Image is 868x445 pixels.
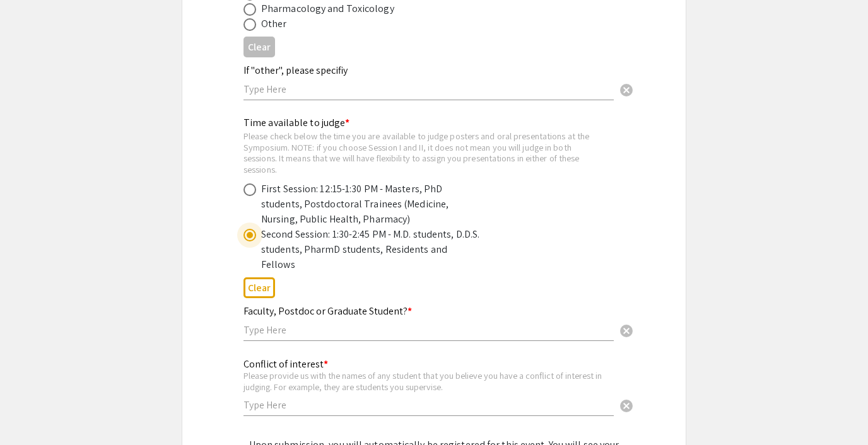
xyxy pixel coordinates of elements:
div: Please check below the time you are available to judge posters and oral presentations at the Symp... [243,130,604,175]
button: Clear [243,277,275,298]
span: cancel [619,323,634,338]
div: Other [261,16,287,32]
div: First Session: 12:15-1:30 PM - Masters, PhD students, Postdoctoral Trainees (Medicine, Nursing, P... [261,182,482,227]
mat-label: Conflict of interest [243,357,328,371]
button: Clear [614,318,639,343]
button: Clear [614,393,639,418]
input: Type Here [243,83,614,96]
input: Type Here [243,398,614,412]
span: cancel [619,83,634,98]
button: Clear [243,37,275,57]
input: Type Here [243,323,614,337]
mat-label: Faculty, Postdoc or Graduate Student? [243,304,412,318]
iframe: Chat [9,388,54,436]
div: Pharmacology and Toxicology [261,1,394,16]
div: Second Session: 1:30-2:45 PM - M.D. students, D.D.S. students, PharmD students, Residents and Fel... [261,227,482,272]
button: Clear [614,77,639,102]
span: cancel [619,398,634,413]
div: Please provide us with the names of any student that you believe you have a conflict of interest ... [243,370,614,392]
mat-label: If "other", please specifiy [243,64,348,77]
mat-label: Time available to judge [243,116,349,129]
